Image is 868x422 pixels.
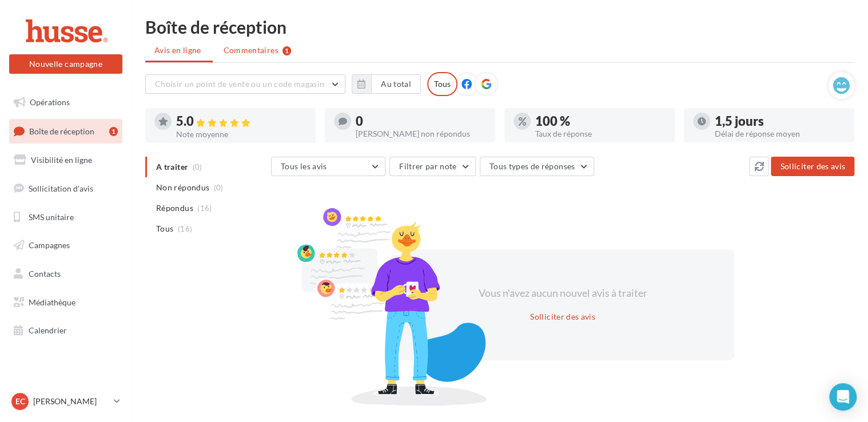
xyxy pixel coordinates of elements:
span: Visibilité en ligne [31,155,92,165]
a: Visibilité en ligne [7,148,125,172]
a: Calendrier [7,319,125,343]
span: Opérations [30,97,70,107]
a: Opérations [7,90,125,114]
div: Boîte de réception [145,18,854,35]
div: 1,5 jours [715,115,845,128]
button: Filtrer par note [389,157,476,176]
a: Contacts [7,262,125,286]
div: 100 % [535,115,666,128]
button: Au total [371,74,421,94]
div: Délai de réponse moyen [715,130,845,138]
span: (16) [178,224,192,233]
span: Tous types de réponses [489,161,575,171]
button: Tous types de réponses [480,157,594,176]
span: Commentaires [224,45,278,56]
span: Tous [156,223,173,234]
div: Note moyenne [176,130,306,138]
div: Open Intercom Messenger [829,383,857,411]
div: 5.0 [176,115,306,128]
button: Tous les avis [271,157,385,176]
span: Choisir un point de vente ou un code magasin [155,79,324,89]
button: Au total [352,74,421,94]
div: 1 [109,127,118,136]
button: Solliciter des avis [771,157,854,176]
span: Contacts [29,269,61,278]
span: Campagnes [29,240,70,250]
a: EC [PERSON_NAME] [9,391,122,412]
a: Sollicitation d'avis [7,177,125,201]
button: Choisir un point de vente ou un code magasin [145,74,345,94]
span: Médiathèque [29,297,75,307]
button: Nouvelle campagne [9,54,122,74]
button: Solliciter des avis [525,310,600,324]
span: Boîte de réception [29,126,94,136]
span: (0) [214,183,224,192]
a: Campagnes [7,233,125,257]
span: SMS unitaire [29,212,74,221]
a: SMS unitaire [7,205,125,229]
div: [PERSON_NAME] non répondus [356,130,486,138]
div: Vous n'avez aucun nouvel avis à traiter [464,286,661,301]
span: EC [15,396,25,407]
div: Taux de réponse [535,130,666,138]
span: Sollicitation d'avis [29,184,93,193]
div: 1 [282,46,291,55]
p: [PERSON_NAME] [33,396,109,407]
div: 0 [356,115,486,128]
div: Tous [427,72,457,96]
a: Médiathèque [7,290,125,314]
span: Répondus [156,202,193,214]
span: Tous les avis [281,161,327,171]
span: Calendrier [29,325,67,335]
a: Boîte de réception1 [7,119,125,144]
span: Non répondus [156,182,209,193]
span: (16) [197,204,212,213]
